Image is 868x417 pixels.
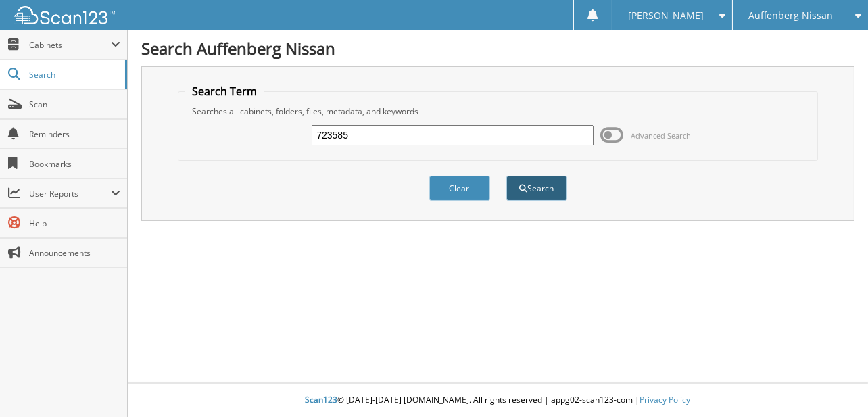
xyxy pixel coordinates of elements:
span: Auffenberg Nissan [748,11,833,20]
span: Search [29,69,118,80]
span: Help [29,218,120,229]
legend: Search Term [185,84,264,99]
a: Privacy Policy [640,394,691,406]
iframe: Chat Widget [800,352,868,417]
div: © [DATE]-[DATE] [DOMAIN_NAME]. All rights reserved | appg02-scan123-com | [128,384,868,417]
span: Reminders [29,128,120,140]
button: Search [506,176,567,201]
span: Scan [29,99,120,110]
span: Cabinets [29,39,111,51]
span: [PERSON_NAME] [628,11,704,20]
span: Advanced Search [631,130,691,141]
img: scan123-logo-white.svg [14,6,115,24]
span: Scan123 [306,394,338,406]
span: User Reports [29,188,111,199]
div: Searches all cabinets, folders, files, metadata, and keywords [185,105,811,117]
h1: Search Auffenberg Nissan [141,37,854,59]
button: Clear [429,176,490,201]
span: Announcements [29,247,120,259]
span: Bookmarks [29,158,120,170]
